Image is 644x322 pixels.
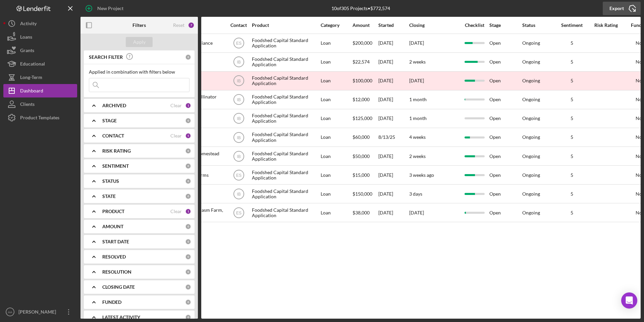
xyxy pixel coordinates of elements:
div: Clear [170,103,182,108]
div: Reset [173,23,184,28]
div: 0 [185,163,191,169]
div: [DATE] [378,110,409,127]
div: $38,000 [353,204,378,222]
text: IB [237,97,240,102]
div: Open [489,185,522,203]
div: Open Intercom Messenger [621,292,637,309]
div: Foodshed Capital Standard Application [252,72,319,90]
div: Stage [489,23,522,28]
b: RESOLUTION [102,269,131,275]
time: [DATE] [409,210,424,215]
div: 0 [185,178,191,184]
div: 8/13/25 [378,128,409,146]
a: Dashboard [3,84,77,97]
div: $22,574 [353,53,378,71]
div: Open [489,72,522,90]
div: Loan [321,128,352,146]
div: 5 [555,59,589,65]
time: 3 days [409,191,422,197]
b: CLOSING DATE [102,284,135,290]
div: 0 [185,314,191,320]
div: 5 [555,116,589,121]
div: 5 [555,210,589,215]
div: 5 [555,78,589,83]
div: Loan [321,166,352,184]
div: 5 [555,172,589,178]
b: START DATE [102,239,129,244]
button: AA[PERSON_NAME] [3,305,77,319]
div: Export [609,2,624,15]
div: $125,000 [353,110,378,127]
div: Applied in combination with filters below [89,69,190,75]
div: 0 [185,299,191,305]
button: New Project [80,2,130,15]
b: LATEST ACTIVITY [102,315,140,320]
b: CONTACT [102,133,124,138]
div: 0 [185,148,191,154]
a: Product Templates [3,111,77,124]
div: Educational [20,57,45,72]
div: Amount [353,23,378,28]
div: Open [489,147,522,165]
button: Export [603,2,641,15]
text: IB [237,79,240,83]
b: STAGE [102,118,117,123]
button: Clients [3,97,77,111]
div: Loan [321,53,352,71]
b: STATE [102,194,116,199]
div: Ongoing [522,210,540,215]
div: Loan [321,72,352,90]
div: Activity [20,17,37,32]
div: [DATE] [378,72,409,90]
div: Closing [409,23,460,28]
b: PRODUCT [102,209,124,214]
button: Educational [3,57,77,71]
time: 2 weeks [409,59,426,65]
div: 0 [185,224,191,230]
b: AMOUNT [102,224,123,229]
button: Apply [126,37,153,47]
div: Ongoing [522,78,540,83]
div: Open [489,53,522,71]
div: Ongoing [522,172,540,178]
b: SEARCH FILTER [89,54,123,60]
div: Clients [20,97,35,113]
a: Activity [3,17,77,30]
div: 5 [555,191,589,197]
div: Foodshed Capital Standard Application [252,53,319,71]
div: [PERSON_NAME] [17,305,60,320]
b: SENTIMENT [102,163,129,169]
div: Foodshed Capital Standard Application [252,204,319,222]
div: 5 [555,154,589,159]
div: Checklist [460,23,489,28]
b: STATUS [102,178,119,184]
div: Foodshed Capital Standard Application [252,128,319,146]
time: 4 weeks [409,134,426,140]
div: 5 [555,134,589,140]
div: Loan [321,91,352,109]
div: Foodshed Capital Standard Application [252,185,319,203]
div: Contact [226,23,251,28]
text: ES [236,173,241,177]
div: 10 of 305 Projects • $772,574 [331,6,390,11]
div: Foodshed Capital Standard Application [252,147,319,165]
div: Open [489,204,522,222]
text: AA [8,310,12,314]
div: Clear [170,209,182,214]
div: Ongoing [522,116,540,121]
div: [DATE] [378,91,409,109]
button: Grants [3,44,77,57]
div: Ongoing [522,97,540,102]
div: Open [489,91,522,109]
div: 1 [185,103,191,109]
div: Loan [321,110,352,127]
div: $100,000 [353,72,378,90]
div: $200,000 [353,34,378,52]
b: RISK RATING [102,148,131,154]
div: [DATE] [378,185,409,203]
button: Loans [3,30,77,44]
div: $12,000 [353,91,378,109]
div: Started [378,23,409,28]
